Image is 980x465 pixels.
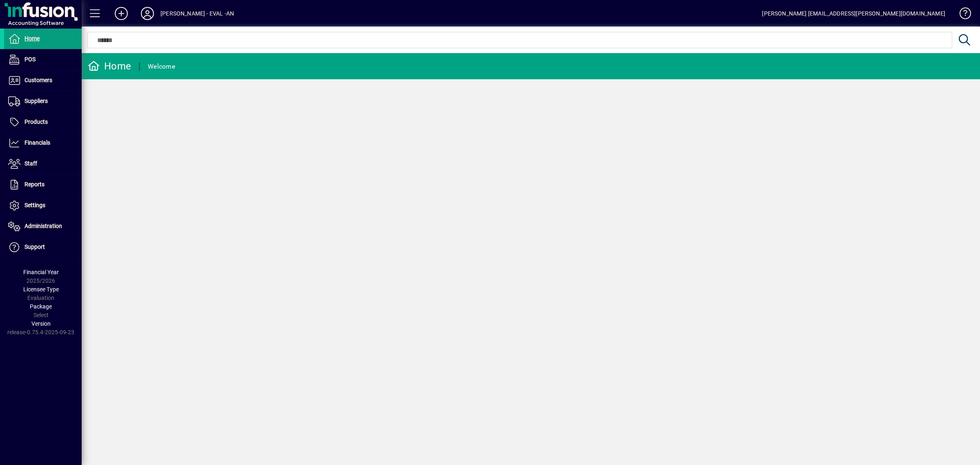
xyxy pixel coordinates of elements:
[23,269,59,275] span: Financial Year
[108,6,134,21] button: Add
[953,2,970,28] a: Knowledge Base
[4,216,82,237] a: Administration
[4,49,82,70] a: POS
[134,6,160,21] button: Profile
[4,195,82,216] a: Settings
[160,7,234,20] div: [PERSON_NAME] - EVAL -AN
[24,139,50,146] span: Financials
[30,303,52,310] span: Package
[4,237,82,257] a: Support
[24,56,36,63] span: POS
[24,202,45,208] span: Settings
[4,174,82,195] a: Reports
[24,35,40,42] span: Home
[24,181,45,188] span: Reports
[23,286,59,293] span: Licensee Type
[31,320,51,327] span: Version
[762,7,945,20] div: [PERSON_NAME] [EMAIL_ADDRESS][PERSON_NAME][DOMAIN_NAME]
[24,244,45,250] span: Support
[24,118,48,125] span: Products
[4,91,82,112] a: Suppliers
[4,154,82,174] a: Staff
[24,98,48,104] span: Suppliers
[4,112,82,132] a: Products
[148,60,175,73] div: Welcome
[4,133,82,153] a: Financials
[24,223,62,229] span: Administration
[24,160,37,167] span: Staff
[4,70,82,91] a: Customers
[88,60,131,73] div: Home
[24,77,52,83] span: Customers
